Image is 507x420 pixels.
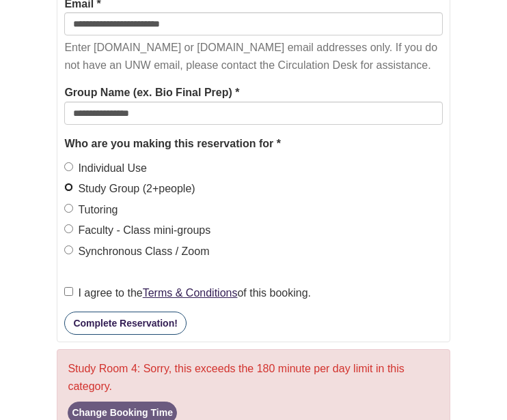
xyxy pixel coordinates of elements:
[64,180,195,198] label: Study Group (2+people)
[64,135,442,153] legend: Who are you making this reservation for *
[143,287,238,299] a: Terms & Conditions
[64,201,118,219] label: Tutoring
[64,312,186,335] button: Complete Reservation!
[64,224,73,233] input: Faculty - Class mini-groups
[68,360,439,395] p: Study Room 4: Sorry, this exceeds the 180 minute per day limit in this category.
[64,162,73,171] input: Individual Use
[64,183,73,192] input: Study Group (2+people)
[64,160,147,177] label: Individual Use
[64,287,73,296] input: I agree to theTerms & Conditionsof this booking.
[64,204,73,213] input: Tutoring
[64,245,73,254] input: Synchronous Class / Zoom
[64,243,209,260] label: Synchronous Class / Zoom
[64,84,239,102] label: Group Name (ex. Bio Final Prep) *
[64,284,311,302] label: I agree to the of this booking.
[64,222,210,239] label: Faculty - Class mini-groups
[64,39,442,74] p: Enter [DOMAIN_NAME] or [DOMAIN_NAME] email addresses only. If you do not have an UNW email, pleas...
